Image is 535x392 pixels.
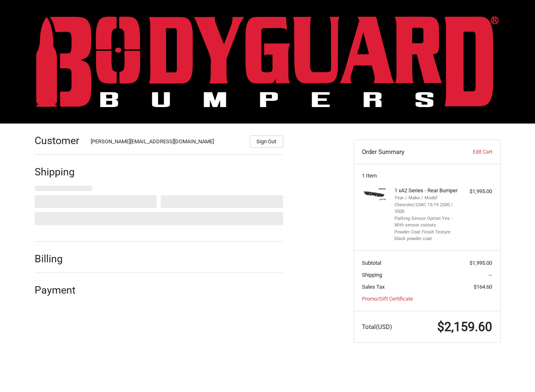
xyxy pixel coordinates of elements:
[394,187,458,194] h4: 1 x A2 Series - Rear Bumper
[36,16,499,107] img: BODYGUARD BUMPERS
[35,284,83,296] h2: Payment
[35,134,83,147] h2: Customer
[362,260,381,266] span: Subtotal
[250,135,283,148] button: Sign Out
[362,272,382,278] span: Shipping
[362,173,492,179] h3: 1 Item
[35,166,83,178] h2: Shipping
[362,284,385,290] span: Sales Tax
[394,215,458,229] li: Parking Sensor Option Yes - With sensor cutouts
[469,260,492,266] span: $1,995.00
[494,352,535,392] iframe: Chat Widget
[362,296,413,302] a: Promo/Gift Certificate
[394,229,458,243] li: Powder Coat Finish Texture black powder coat
[474,284,492,290] span: $164.60
[91,138,242,148] div: [PERSON_NAME][EMAIL_ADDRESS][DOMAIN_NAME]
[362,323,392,331] span: Total (USD)
[35,252,83,265] h2: Billing
[362,148,451,156] h3: Order Summary
[460,187,492,196] div: $1,995.00
[451,148,492,156] a: Edit Cart
[437,320,492,334] span: $2,159.60
[489,272,492,278] span: --
[394,195,458,215] li: Year / Make / Model Chevrolet/GMC 15-19 2500 / 3500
